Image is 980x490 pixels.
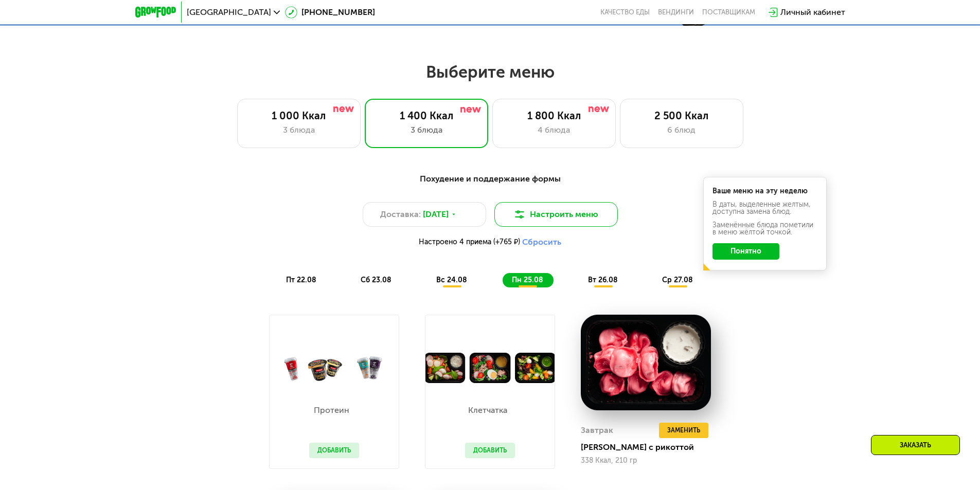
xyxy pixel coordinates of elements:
[309,443,359,458] button: Добавить
[361,276,391,284] span: сб 23.08
[522,237,561,247] button: Сбросить
[380,208,421,221] span: Доставка:
[658,8,694,16] a: Вендинги
[465,443,515,458] button: Добавить
[494,202,618,227] button: Настроить меню
[712,243,779,260] button: Понятно
[631,110,733,122] div: 2 500 Ккал
[662,276,693,284] span: ср 27.08
[419,239,520,246] span: Настроено 4 приема (+765 ₽)
[286,276,316,284] span: пт 22.08
[667,425,700,435] span: Заменить
[309,406,354,414] p: Протеин
[376,124,477,136] div: 3 блюда
[600,8,650,16] a: Качество еды
[712,201,817,215] div: В даты, выделенные желтым, доступна замена блюд.
[581,442,719,452] div: [PERSON_NAME] с рикоттой
[423,208,449,221] span: [DATE]
[248,110,350,122] div: 1 000 Ккал
[376,110,477,122] div: 1 400 Ккал
[712,188,817,195] div: Ваше меню на эту неделю
[33,62,947,82] h2: Выберите меню
[503,110,605,122] div: 1 800 Ккал
[512,276,543,284] span: пн 25.08
[465,406,510,414] p: Клетчатка
[186,173,795,186] div: Похудение и поддержание формы
[581,457,711,465] div: 338 Ккал, 210 гр
[702,8,755,16] div: поставщикам
[436,276,467,284] span: вс 24.08
[187,8,271,16] span: [GEOGRAPHIC_DATA]
[631,124,733,136] div: 6 блюд
[503,124,605,136] div: 4 блюда
[581,423,613,438] div: Завтрак
[248,124,350,136] div: 3 блюда
[285,6,375,19] a: [PHONE_NUMBER]
[659,423,708,438] button: Заменить
[780,6,845,19] div: Личный кабинет
[871,435,960,455] div: Заказать
[588,276,618,284] span: вт 26.08
[712,222,817,236] div: Заменённые блюда пометили в меню жёлтой точкой.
